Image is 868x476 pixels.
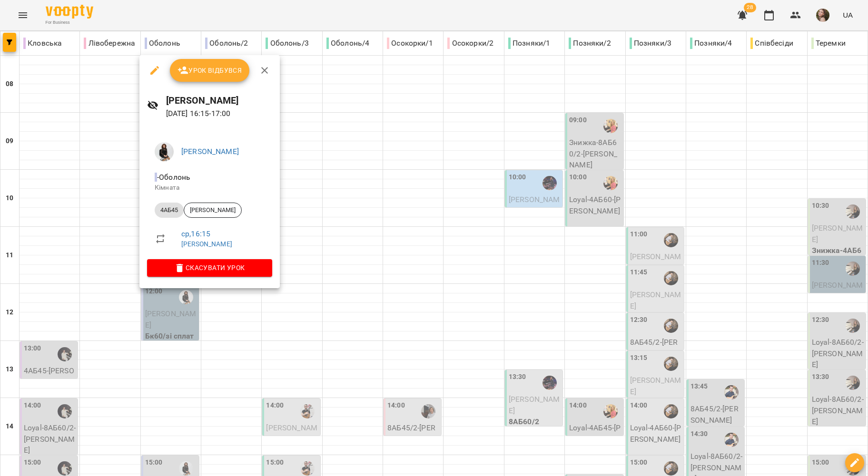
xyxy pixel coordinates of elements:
[181,240,232,248] a: [PERSON_NAME]
[166,108,272,119] p: [DATE] 16:15 - 17:00
[155,142,174,161] img: a2a39b3777723414406e9786d2371dce.jpg
[155,173,192,182] span: - Оболонь
[147,259,272,276] button: Скасувати Урок
[155,183,265,193] p: Кімната
[181,147,239,156] a: [PERSON_NAME]
[155,206,184,214] span: 4АБ45
[184,203,242,218] div: [PERSON_NAME]
[178,65,242,76] span: Урок відбувся
[155,262,265,273] span: Скасувати Урок
[181,229,210,238] a: ср , 16:15
[166,93,272,108] h6: [PERSON_NAME]
[184,206,241,214] span: [PERSON_NAME]
[170,59,250,82] button: Урок відбувся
